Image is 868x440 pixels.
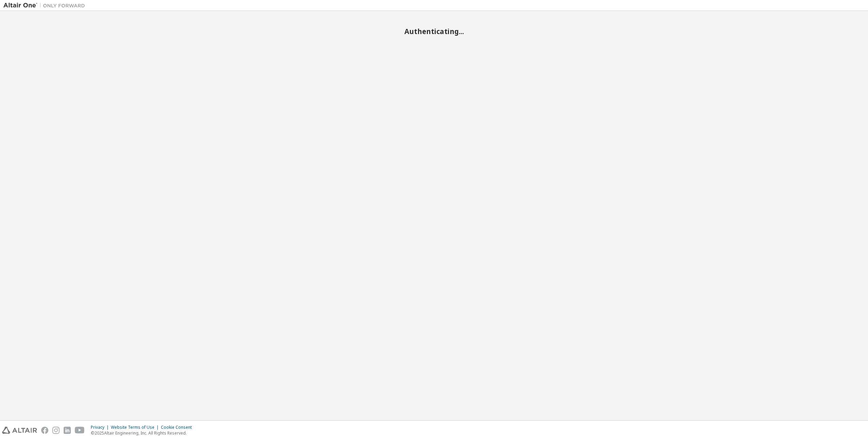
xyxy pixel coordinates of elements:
div: Privacy [91,425,111,430]
img: Altair One [3,2,88,9]
img: facebook.svg [41,427,48,434]
p: © 2025 Altair Engineering, Inc. All Rights Reserved. [91,430,196,436]
img: instagram.svg [52,427,60,434]
h2: Authenticating... [3,27,865,36]
img: youtube.svg [75,427,85,434]
img: altair_logo.svg [2,427,37,434]
div: Website Terms of Use [111,425,161,430]
div: Cookie Consent [161,425,196,430]
img: linkedin.svg [64,427,71,434]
